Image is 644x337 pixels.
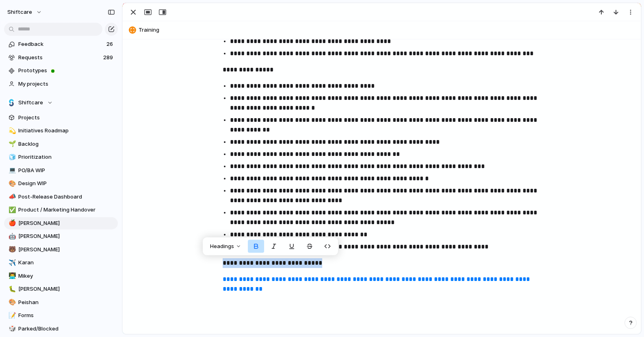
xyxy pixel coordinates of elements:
[9,205,14,215] div: ✅
[126,24,637,37] button: Training
[9,298,14,307] div: 🎨
[4,191,118,203] a: 📣Post-Release Dashboard
[18,40,104,48] span: Feedback
[18,298,115,307] span: Peishan
[4,323,118,335] a: 🎲Parked/Blocked
[7,246,15,254] button: 🐻
[18,206,115,214] span: Product / Marketing Handover
[9,126,14,136] div: 💫
[18,179,115,188] span: Design WIP
[7,232,15,240] button: 🤖
[18,114,115,122] span: Projects
[9,232,14,241] div: 🤖
[18,232,115,240] span: [PERSON_NAME]
[4,230,118,242] a: 🤖[PERSON_NAME]
[4,125,118,137] a: 💫Initiatives Roadmap
[4,38,118,50] a: Feedback26
[18,140,115,148] span: Backlog
[9,271,14,281] div: 👨‍💻
[18,272,115,280] span: Mikey
[7,153,15,161] button: 🧊
[7,8,32,16] span: shiftcare
[18,246,115,254] span: [PERSON_NAME]
[7,166,15,175] button: 💻
[139,26,637,34] span: Training
[4,164,118,177] a: 💻PO/BA WIP
[9,258,14,268] div: ✈️
[7,311,15,320] button: 📝
[4,97,118,109] button: Shiftcare
[4,6,46,19] button: shiftcare
[4,112,118,124] a: Projects
[7,140,15,148] button: 🌱
[4,177,118,190] a: 🎨Design WIP
[4,244,118,256] a: 🐻[PERSON_NAME]
[7,298,15,307] button: 🎨
[7,259,15,267] button: ✈️
[4,52,118,64] a: Requests289
[7,272,15,280] button: 👨‍💻
[7,219,15,227] button: 🍎
[18,193,115,201] span: Post-Release Dashboard
[18,166,115,175] span: PO/BA WIP
[18,54,101,62] span: Requests
[9,285,14,294] div: 🐛
[9,218,14,228] div: 🍎
[210,242,234,251] span: Headings
[106,40,115,48] span: 26
[18,99,43,107] span: Shiftcare
[4,296,118,309] a: 🎨Peishan
[4,270,118,282] a: 👨‍💻Mikey
[4,217,118,229] a: 🍎[PERSON_NAME]
[4,78,118,90] a: My projects
[18,311,115,320] span: Forms
[7,285,15,293] button: 🐛
[18,127,115,135] span: Initiatives Roadmap
[9,179,14,188] div: 🎨
[7,206,15,214] button: ✅
[18,325,115,333] span: Parked/Blocked
[4,204,118,216] a: ✅Product / Marketing Handover
[18,219,115,227] span: [PERSON_NAME]
[4,257,118,269] a: ✈️Karan
[7,127,15,135] button: 💫
[103,54,115,62] span: 289
[18,67,115,75] span: Prototypes
[4,283,118,295] a: 🐛[PERSON_NAME]
[4,65,118,77] a: Prototypes
[9,324,14,333] div: 🎲
[18,153,115,161] span: Prioritization
[9,245,14,254] div: 🐻
[18,80,115,88] span: My projects
[7,325,15,333] button: 🎲
[4,309,118,322] a: 📝Forms
[18,285,115,293] span: [PERSON_NAME]
[9,139,14,149] div: 🌱
[9,166,14,175] div: 💻
[9,192,14,201] div: 📣
[9,153,14,162] div: 🧊
[7,179,15,188] button: 🎨
[7,193,15,201] button: 📣
[205,240,246,253] button: Headings
[18,259,115,267] span: Karan
[4,151,118,163] a: 🧊Prioritization
[9,311,14,320] div: 📝
[4,138,118,150] a: 🌱Backlog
